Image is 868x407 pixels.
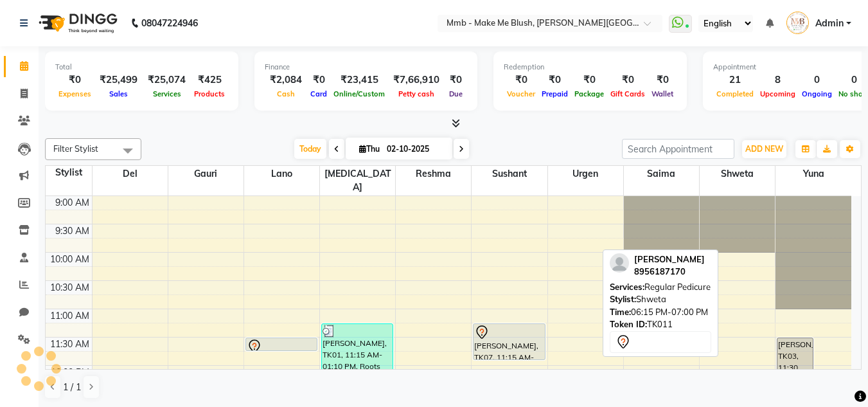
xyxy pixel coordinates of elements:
[48,338,92,351] div: 11:30 AM
[745,144,783,154] span: ADD NEW
[648,73,677,87] div: ₹0
[191,73,228,87] div: ₹425
[610,294,636,304] span: Stylist:
[610,306,711,319] div: 06:15 PM-07:00 PM
[55,62,228,73] div: Total
[610,318,711,331] div: TK011
[48,309,92,323] div: 11:00 AM
[445,73,467,87] div: ₹0
[610,319,647,329] span: Token ID:
[742,140,786,158] button: ADD NEW
[356,144,383,154] span: Thu
[504,89,538,98] span: Voucher
[713,89,757,98] span: Completed
[246,338,317,350] div: [PERSON_NAME], TK15, 11:30 AM-11:45 AM, Classic hair wash
[294,139,326,159] span: Today
[93,166,168,182] span: Del
[141,5,198,41] b: 08047224946
[607,73,648,87] div: ₹0
[474,324,544,359] div: [PERSON_NAME], TK07, 11:15 AM-11:55 AM, Gel Nail plain
[320,166,395,195] span: [MEDICAL_DATA]
[538,73,571,87] div: ₹0
[63,381,81,394] span: 1 / 1
[330,73,388,87] div: ₹23,415
[538,89,571,98] span: Prepaid
[265,73,307,87] div: ₹2,084
[610,253,629,273] img: profile
[307,89,330,98] span: Card
[53,196,92,210] div: 9:00 AM
[548,166,623,182] span: Urgen
[786,12,809,34] img: Admin
[48,366,92,379] div: 12:00 PM
[644,282,711,292] span: Regular Pedicure
[799,73,835,87] div: 0
[815,17,844,30] span: Admin
[700,166,775,182] span: Shweta
[504,73,538,87] div: ₹0
[799,89,835,98] span: Ongoing
[143,73,191,87] div: ₹25,074
[395,89,438,98] span: Petty cash
[388,73,445,87] div: ₹7,66,910
[472,166,547,182] span: Sushant
[648,89,677,98] span: Wallet
[307,73,330,87] div: ₹0
[757,73,799,87] div: 8
[46,166,92,179] div: Stylist
[571,73,607,87] div: ₹0
[624,166,699,182] span: Saima
[53,143,98,154] span: Filter Stylist
[150,89,184,98] span: Services
[55,73,94,87] div: ₹0
[53,224,92,238] div: 9:30 AM
[757,89,799,98] span: Upcoming
[446,89,466,98] span: Due
[55,89,94,98] span: Expenses
[504,62,677,73] div: Redemption
[106,89,131,98] span: Sales
[610,307,631,317] span: Time:
[48,253,92,266] div: 10:00 AM
[244,166,319,182] span: Lano
[775,166,851,182] span: Yuna
[330,89,388,98] span: Online/Custom
[610,282,644,292] span: Services:
[48,281,92,294] div: 10:30 AM
[634,254,705,264] span: [PERSON_NAME]
[607,89,648,98] span: Gift Cards
[396,166,471,182] span: Reshma
[94,73,143,87] div: ₹25,499
[33,5,121,41] img: logo
[610,293,711,306] div: Shweta
[713,73,757,87] div: 21
[265,62,467,73] div: Finance
[622,139,734,159] input: Search Appointment
[274,89,298,98] span: Cash
[571,89,607,98] span: Package
[191,89,228,98] span: Products
[634,266,705,278] div: 8956187170
[168,166,244,182] span: Gauri
[383,140,447,159] input: 2025-10-02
